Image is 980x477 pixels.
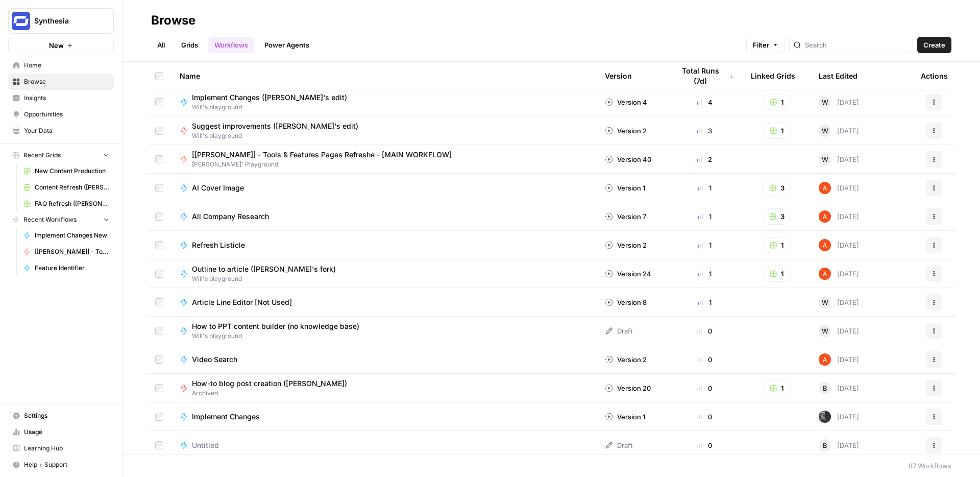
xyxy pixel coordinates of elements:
[674,211,734,222] div: 1
[8,74,114,90] a: Browse
[192,211,269,222] span: All Company Research
[24,411,109,420] span: Settings
[192,92,347,103] span: Implement Changes ([PERSON_NAME]'s edit)
[49,40,64,51] span: New
[763,94,791,110] button: 1
[24,110,109,119] span: Opportunities
[192,183,244,193] span: AI Cover Image
[8,106,114,123] a: Opportunities
[674,269,734,279] div: 1
[35,199,109,208] span: FAQ Refresh ([PERSON_NAME])
[151,12,195,29] div: Browse
[180,297,589,307] a: Article Line Editor [Not Used]
[819,353,859,366] div: [DATE]
[24,61,109,70] span: Home
[605,269,651,279] div: Version 24
[35,247,109,256] span: [[PERSON_NAME]] - Tools & Features Pages Refreshe - [MAIN WORKFLOW]
[674,183,734,193] div: 1
[8,148,114,163] button: Recent Grids
[674,126,734,136] div: 3
[923,40,945,50] span: Create
[192,440,219,450] span: Untitled
[192,160,460,169] span: [PERSON_NAME]' Playground
[605,97,647,107] div: Version 4
[605,62,632,90] div: Version
[823,383,827,393] span: B
[674,62,734,90] div: Total Runs (7d)
[180,62,589,90] div: Name
[192,389,355,398] span: Archived
[192,150,452,160] span: [[PERSON_NAME]] - Tools & Features Pages Refreshe - [MAIN WORKFLOW]
[819,96,859,108] div: [DATE]
[819,125,859,137] div: [DATE]
[19,163,114,179] a: New Content Production
[192,412,260,422] span: Implement Changes
[192,331,367,341] span: Will's playground
[35,231,109,240] span: Implement Changes New
[19,196,114,212] a: FAQ Refresh ([PERSON_NAME])
[8,38,114,53] button: New
[180,264,589,283] a: Outline to article ([PERSON_NAME]'s fork)Will's playground
[605,383,651,393] div: Version 20
[674,154,734,164] div: 2
[819,210,831,223] img: cje7zb9ux0f2nqyv5qqgv3u0jxek
[8,424,114,440] a: Usage
[751,62,795,90] div: Linked Grids
[605,412,645,422] div: Version 1
[192,264,336,274] span: Outline to article ([PERSON_NAME]'s fork)
[180,211,589,222] a: All Company Research
[819,353,831,366] img: cje7zb9ux0f2nqyv5qqgv3u0jxek
[19,244,114,260] a: [[PERSON_NAME]] - Tools & Features Pages Refreshe - [MAIN WORKFLOW]
[605,240,647,250] div: Version 2
[23,151,61,160] span: Recent Grids
[753,40,769,50] span: Filter
[605,297,647,307] div: Version 8
[8,57,114,74] a: Home
[819,182,859,194] div: [DATE]
[180,92,589,112] a: Implement Changes ([PERSON_NAME]'s edit)Will's playground
[674,354,734,365] div: 0
[180,150,589,169] a: [[PERSON_NAME]] - Tools & Features Pages Refreshe - [MAIN WORKFLOW][PERSON_NAME]' Playground
[180,378,589,398] a: How-to blog post creation ([PERSON_NAME])Archived
[763,208,791,225] button: 3
[763,180,791,196] button: 3
[917,37,951,53] button: Create
[822,97,828,107] span: W
[674,383,734,393] div: 0
[180,240,589,250] a: Refresh Listicle
[180,183,589,193] a: AI Cover Image
[19,227,114,244] a: Implement Changes New
[921,62,948,90] div: Actions
[192,321,359,331] span: How to PPT content builder (no knowledge base)
[674,440,734,450] div: 0
[819,182,831,194] img: cje7zb9ux0f2nqyv5qqgv3u0jxek
[175,37,204,53] a: Grids
[192,297,292,307] span: Article Line Editor [Not Used]
[822,326,828,336] span: W
[192,103,355,112] span: Will's playground
[674,297,734,307] div: 1
[805,40,909,50] input: Search
[34,16,96,26] span: Synthesia
[746,37,785,53] button: Filter
[763,237,791,253] button: 1
[192,378,347,389] span: How-to blog post creation ([PERSON_NAME])
[192,354,237,365] span: Video Search
[819,439,859,451] div: [DATE]
[24,126,109,135] span: Your Data
[180,321,589,341] a: How to PPT content builder (no knowledge base)Will's playground
[674,412,734,422] div: 0
[8,457,114,473] button: Help + Support
[605,126,647,136] div: Version 2
[24,77,109,86] span: Browse
[822,297,828,307] span: W
[819,411,831,423] img: paoqh725y1d7htyo5k8zx8sasy7f
[180,440,589,450] a: Untitled
[605,440,632,450] div: Draft
[8,440,114,457] a: Learning Hub
[8,212,114,227] button: Recent Workflows
[35,264,109,273] span: Feature Identifier
[674,97,734,107] div: 4
[823,440,827,450] span: B
[605,354,647,365] div: Version 2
